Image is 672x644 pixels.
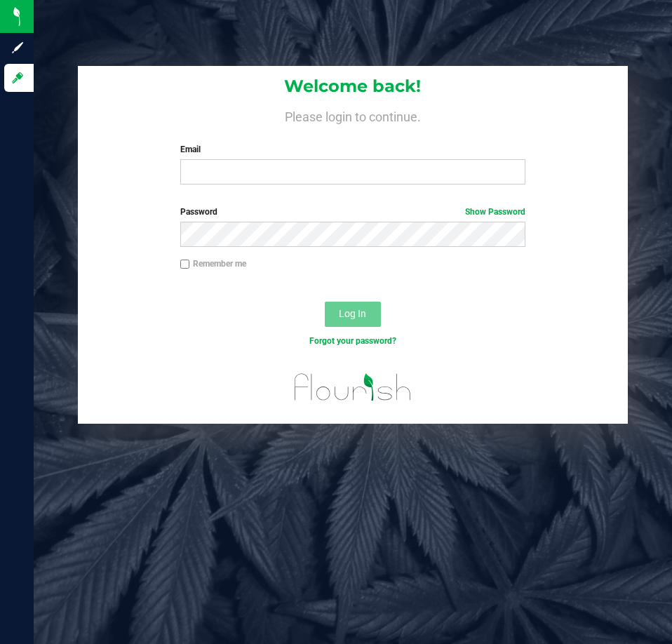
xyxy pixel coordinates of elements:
button: Log In [325,302,381,327]
label: Email [180,143,525,156]
a: Forgot your password? [309,336,396,346]
img: flourish_logo.svg [284,362,422,412]
input: Remember me [180,260,190,269]
label: Remember me [180,257,246,270]
a: Show Password [465,207,525,217]
h4: Please login to continue. [78,107,627,123]
span: Password [180,207,217,217]
inline-svg: Sign up [11,41,25,55]
h1: Welcome back! [78,77,627,95]
span: Log In [339,308,366,319]
inline-svg: Log in [11,71,25,85]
